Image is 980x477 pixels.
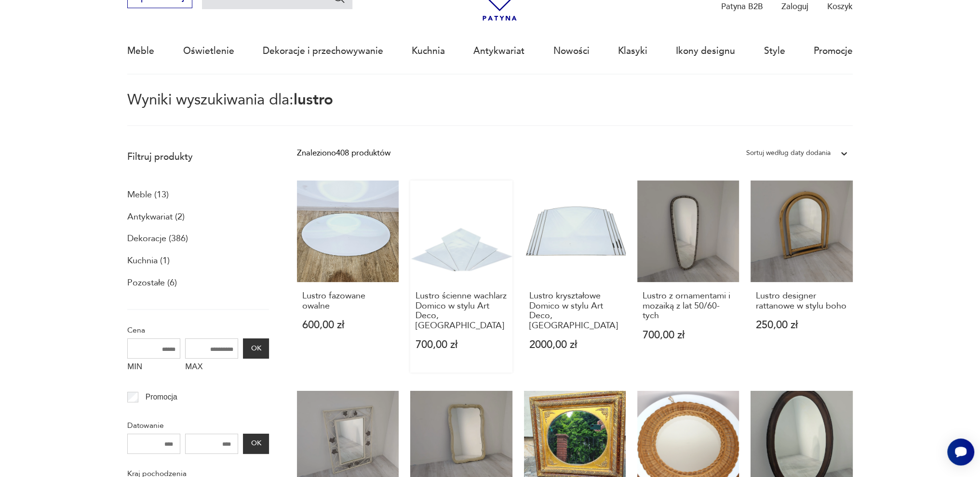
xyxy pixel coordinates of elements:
[127,93,852,126] p: Wyniki wyszukiwania dla:
[781,1,808,12] p: Zaloguj
[127,187,169,203] a: Meble (13)
[127,253,170,269] a: Kuchnia (1)
[756,320,847,330] p: 250,00 zł
[643,330,734,340] p: 700,00 zł
[127,231,188,247] a: Dekoracje (386)
[127,29,154,73] a: Meble
[302,320,394,330] p: 600,00 zł
[524,180,626,373] a: Lustro kryształowe Domico w stylu Art Deco, NiemcyLustro kryształowe Domico w stylu Art Deco, [GE...
[127,359,180,377] label: MIN
[676,29,735,73] a: Ikony designu
[410,180,512,373] a: Lustro ścienne wachlarz Domico w stylu Art Deco, NiemcyLustro ścienne wachlarz Domico w stylu Art...
[185,359,238,377] label: MAX
[243,338,269,359] button: OK
[416,340,507,350] p: 700,00 zł
[127,324,269,336] p: Cena
[263,29,383,73] a: Dekoracje i przechowywanie
[764,29,785,73] a: Style
[529,291,620,331] h3: Lustro kryształowe Domico w stylu Art Deco, [GEOGRAPHIC_DATA]
[127,275,177,291] a: Pozostałe (6)
[416,291,507,331] h3: Lustro ścienne wachlarz Domico w stylu Art Deco, [GEOGRAPHIC_DATA]
[183,29,234,73] a: Oświetlenie
[756,291,847,311] h3: Lustro designer rattanowe w stylu boho
[618,29,647,73] a: Klasyki
[643,291,734,321] h3: Lustro z ornamentami i mozaiką z lat 50/60-tych
[637,180,739,373] a: Lustro z ornamentami i mozaiką z lat 50/60-tychLustro z ornamentami i mozaiką z lat 50/60-tych700...
[243,434,269,454] button: OK
[127,209,185,225] a: Antykwariat (2)
[302,291,394,311] h3: Lustro fazowane owalne
[412,29,445,73] a: Kuchnia
[294,90,333,110] span: lustro
[947,438,974,465] iframe: Smartsupp widget button
[473,29,524,73] a: Antykwariat
[146,391,177,403] p: Promocja
[553,29,590,73] a: Nowości
[721,1,763,12] p: Patyna B2B
[127,151,269,163] p: Filtruj produkty
[127,419,269,432] p: Datowanie
[746,147,831,159] div: Sortuj według daty dodania
[297,180,399,373] a: Lustro fazowane owalneLustro fazowane owalne600,00 zł
[297,147,390,159] div: Znaleziono 408 produktów
[827,1,853,12] p: Koszyk
[529,340,620,350] p: 2000,00 zł
[814,29,853,73] a: Promocje
[751,180,852,373] a: Lustro designer rattanowe w stylu bohoLustro designer rattanowe w stylu boho250,00 zł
